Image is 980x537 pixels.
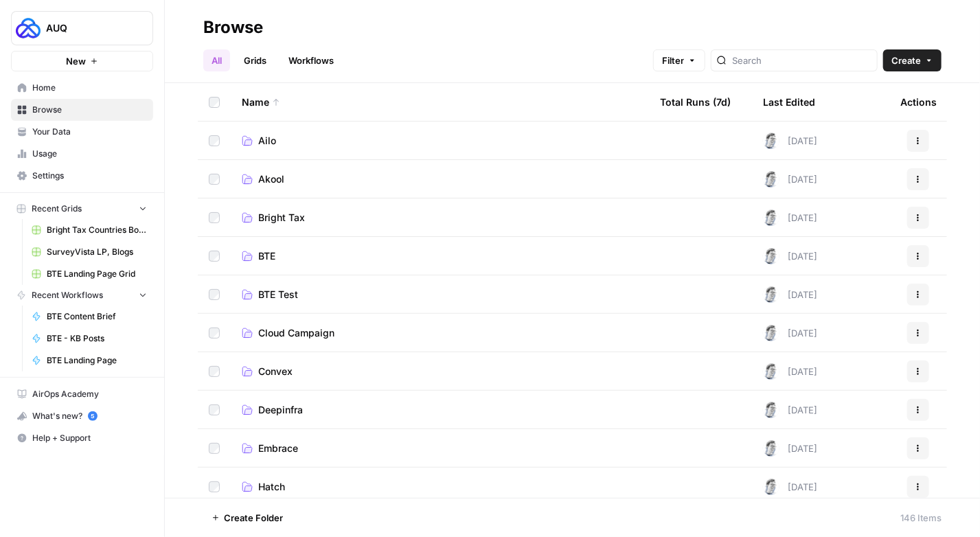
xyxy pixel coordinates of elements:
[763,286,817,303] div: [DATE]
[11,77,153,99] a: Home
[242,288,638,301] a: BTE Test
[11,121,153,143] a: Your Data
[236,49,275,71] a: Grids
[32,203,82,215] span: Recent Grids
[32,289,103,301] span: Recent Workflows
[662,54,684,67] span: Filter
[47,310,147,323] span: BTE Content Brief
[11,383,153,405] a: AirOps Academy
[47,354,147,367] span: BTE Landing Page
[242,403,638,417] a: Deepinfra
[258,172,284,186] span: Akool
[12,406,152,426] div: What's new?
[660,83,731,121] div: Total Runs (7d)
[732,54,871,67] input: Search
[763,248,779,264] img: 28dbpmxwbe1lgts1kkshuof3rm4g
[32,126,147,138] span: Your Data
[763,325,817,341] div: [DATE]
[763,440,817,457] div: [DATE]
[653,49,705,71] button: Filter
[763,363,817,380] div: [DATE]
[32,104,147,116] span: Browse
[258,403,303,417] span: Deepinfra
[11,143,153,165] a: Usage
[11,285,153,306] button: Recent Workflows
[32,432,147,444] span: Help + Support
[258,134,276,148] span: Ailo
[11,99,153,121] a: Browse
[25,306,153,328] a: BTE Content Brief
[11,165,153,187] a: Settings
[258,326,334,340] span: Cloud Campaign
[242,134,638,148] a: Ailo
[763,479,779,495] img: 28dbpmxwbe1lgts1kkshuof3rm4g
[91,413,94,420] text: 5
[25,219,153,241] a: Bright Tax Countries Bottom Tier Grid
[46,21,129,35] span: AUQ
[763,402,817,418] div: [DATE]
[11,405,153,427] button: What's new? 5
[258,249,275,263] span: BTE
[25,350,153,372] a: BTE Landing Page
[11,11,153,45] button: Workspace: AUQ
[242,172,638,186] a: Akool
[16,16,41,41] img: AUQ Logo
[203,49,230,71] a: All
[242,249,638,263] a: BTE
[88,411,98,421] a: 5
[900,511,942,525] div: 146 Items
[763,133,817,149] div: [DATE]
[763,363,779,380] img: 28dbpmxwbe1lgts1kkshuof3rm4g
[763,325,779,341] img: 28dbpmxwbe1lgts1kkshuof3rm4g
[900,83,937,121] div: Actions
[242,211,638,225] a: Bright Tax
[258,442,298,455] span: Embrace
[763,440,779,457] img: 28dbpmxwbe1lgts1kkshuof3rm4g
[47,268,147,280] span: BTE Landing Page Grid
[203,16,263,38] div: Browse
[242,365,638,378] a: Convex
[25,241,153,263] a: SurveyVista LP, Blogs
[32,148,147,160] span: Usage
[763,83,815,121] div: Last Edited
[25,328,153,350] a: BTE - KB Posts
[763,286,779,303] img: 28dbpmxwbe1lgts1kkshuof3rm4g
[280,49,342,71] a: Workflows
[763,171,779,187] img: 28dbpmxwbe1lgts1kkshuof3rm4g
[11,198,153,219] button: Recent Grids
[11,427,153,449] button: Help + Support
[763,133,779,149] img: 28dbpmxwbe1lgts1kkshuof3rm4g
[258,480,285,494] span: Hatch
[891,54,921,67] span: Create
[47,246,147,258] span: SurveyVista LP, Blogs
[32,388,147,400] span: AirOps Academy
[242,326,638,340] a: Cloud Campaign
[258,288,298,301] span: BTE Test
[763,209,817,226] div: [DATE]
[47,224,147,236] span: Bright Tax Countries Bottom Tier Grid
[763,402,779,418] img: 28dbpmxwbe1lgts1kkshuof3rm4g
[32,82,147,94] span: Home
[763,171,817,187] div: [DATE]
[883,49,942,71] button: Create
[763,479,817,495] div: [DATE]
[763,248,817,264] div: [DATE]
[224,511,283,525] span: Create Folder
[763,209,779,226] img: 28dbpmxwbe1lgts1kkshuof3rm4g
[47,332,147,345] span: BTE - KB Posts
[32,170,147,182] span: Settings
[258,365,293,378] span: Convex
[258,211,305,225] span: Bright Tax
[66,54,86,68] span: New
[242,83,638,121] div: Name
[242,480,638,494] a: Hatch
[242,442,638,455] a: Embrace
[11,51,153,71] button: New
[25,263,153,285] a: BTE Landing Page Grid
[203,507,291,529] button: Create Folder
